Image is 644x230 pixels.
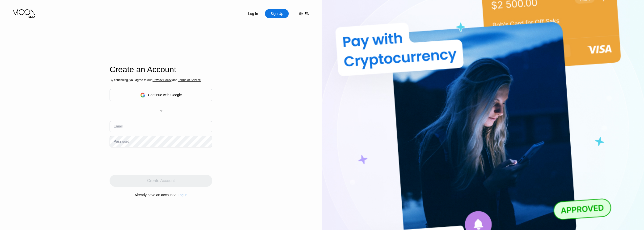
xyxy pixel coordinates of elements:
[294,9,309,18] div: EN
[270,11,284,16] div: Sign Up
[110,151,186,171] iframe: reCAPTCHA
[135,193,176,197] div: Already have an account?
[114,124,122,128] div: Email
[178,78,201,82] span: Terms of Service
[178,193,188,197] div: Log In
[160,109,162,113] div: or
[248,11,259,16] div: Log In
[153,78,172,82] span: Privacy Policy
[171,78,178,82] span: and
[114,139,129,143] div: Password
[148,93,182,97] div: Continue with Google
[110,78,212,82] div: By continuing, you agree to our
[265,9,289,18] div: Sign Up
[304,12,309,16] div: EN
[110,89,212,101] div: Continue with Google
[176,193,188,197] div: Log In
[624,210,640,226] iframe: Button to launch messaging window
[110,65,212,74] div: Create an Account
[241,9,265,18] div: Log In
